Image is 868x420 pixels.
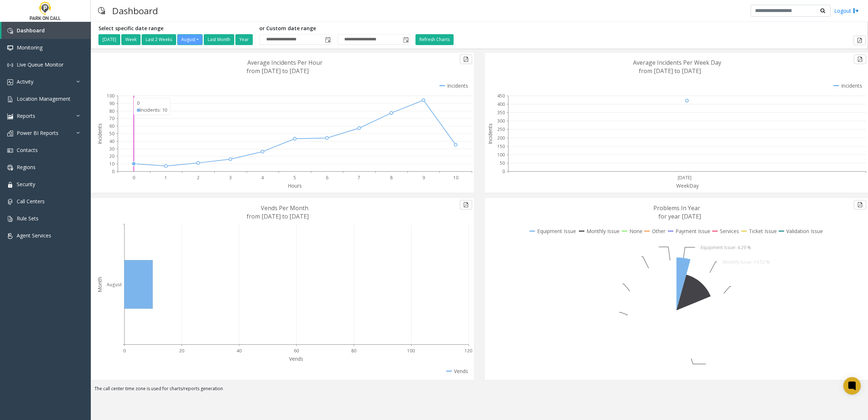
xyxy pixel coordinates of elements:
[497,152,505,158] text: 100
[497,93,505,99] text: 450
[109,161,114,167] text: 10
[293,175,296,181] text: 5
[7,45,13,51] img: 'icon'
[261,204,308,212] text: Vends Per Month
[7,28,13,34] img: 'icon'
[247,67,309,75] text: from [DATE] to [DATE]
[324,35,332,45] span: Toggle popup
[854,55,866,64] button: Export to pdf
[487,123,494,144] text: Incidents
[179,348,184,354] text: 20
[7,216,13,222] img: 'icon'
[288,182,302,189] text: Hours
[229,175,232,181] text: 3
[17,215,38,222] span: Rule Sets
[500,160,505,166] text: 50
[109,123,114,129] text: 60
[165,175,167,181] text: 1
[204,34,234,45] button: Last Month
[402,35,410,45] span: Toggle popup
[109,153,114,159] text: 20
[259,25,410,32] h5: or Custom date range
[142,34,176,45] button: Last 2 Weeks
[17,27,45,34] span: Dashboard
[17,181,35,188] span: Security
[109,108,114,114] text: 80
[497,109,505,116] text: 350
[123,348,126,354] text: 0
[17,61,64,68] span: Live Queue Monitor
[853,7,859,15] img: logout
[497,143,505,149] text: 150
[96,123,103,144] text: Incidents
[17,164,36,171] span: Regions
[235,34,253,45] button: Year
[7,131,13,136] img: 'icon'
[658,212,701,220] text: for year [DATE]
[502,168,505,175] text: 0
[326,175,328,181] text: 6
[177,34,203,45] button: August
[701,244,751,251] text: Equipment Issue: 4.29 %
[107,93,114,99] text: 100
[7,62,13,68] img: 'icon'
[107,281,122,288] text: August
[7,113,13,119] img: 'icon'
[633,59,721,67] text: Average Incidents Per Week Day
[358,175,360,181] text: 7
[7,148,13,153] img: 'icon'
[653,204,700,212] text: Problems In Year
[17,44,42,51] span: Monitoring
[197,175,199,181] text: 2
[261,175,264,181] text: 4
[460,200,472,209] button: Export to pdf
[834,7,859,15] a: Logout
[7,199,13,205] img: 'icon'
[17,78,33,85] span: Activity
[422,175,425,181] text: 9
[236,348,242,354] text: 40
[676,182,699,189] text: WeekDay
[17,198,45,205] span: Call Centers
[7,233,13,239] img: 'icon'
[109,146,114,152] text: 30
[17,112,35,119] span: Reports
[497,126,505,132] text: 250
[109,2,162,20] h3: Dashboard
[17,95,70,102] span: Location Management
[17,129,58,136] span: Power BI Reports
[1,22,91,39] a: Dashboard
[453,175,458,181] text: 10
[854,200,866,209] button: Export to pdf
[289,355,303,362] text: Vends
[294,348,299,354] text: 60
[639,67,701,75] text: from [DATE] to [DATE]
[390,175,393,181] text: 8
[415,34,454,45] button: Refresh Charts
[98,25,254,32] h5: Select specific date range
[7,79,13,85] img: 'icon'
[351,348,356,354] text: 80
[121,34,141,45] button: Week
[98,2,105,20] img: pageIcon
[497,118,505,124] text: 300
[109,131,114,137] text: 50
[17,147,38,153] span: Contacts
[7,165,13,171] img: 'icon'
[133,175,135,181] text: 0
[723,259,770,265] text: Monthly Issue: 14.52 %
[17,232,51,239] span: Agent Services
[678,175,691,181] text: [DATE]
[109,115,114,121] text: 70
[7,182,13,188] img: 'icon'
[853,36,866,45] button: Export to pdf
[497,135,505,141] text: 200
[247,212,309,220] text: from [DATE] to [DATE]
[112,168,114,175] text: 0
[98,34,120,45] button: [DATE]
[7,96,13,102] img: 'icon'
[137,107,167,113] div: Incidents: 10
[96,277,103,292] text: Month
[247,59,323,67] text: Average Incidents Per Hour
[407,348,415,354] text: 100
